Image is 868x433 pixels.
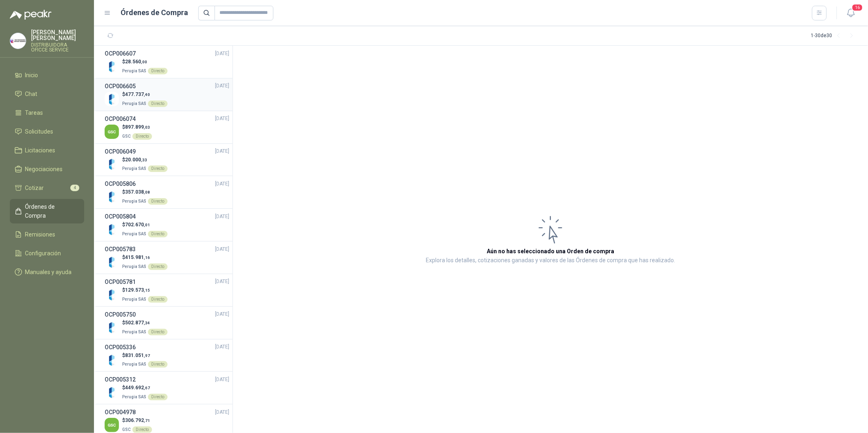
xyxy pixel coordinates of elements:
img: Company Logo [105,222,119,237]
p: $ [122,123,152,131]
h3: OCP006607 [105,49,136,58]
img: Company Logo [105,92,119,106]
span: ,40 [144,92,150,97]
span: [DATE] [215,278,229,286]
span: 129.573 [125,287,150,293]
img: Company Logo [105,288,119,302]
div: Directo [132,426,152,433]
a: OCP005783[DATE] Company Logo$415.981,16Perugia SASDirecto [105,245,229,270]
div: Directo [148,263,168,270]
span: ,16 [144,255,150,260]
span: 357.038 [125,189,150,195]
span: 702.670 [125,222,150,228]
a: Inicio [10,67,84,83]
img: Company Logo [105,255,119,269]
img: Logo peakr [10,10,51,20]
span: 16 [852,4,863,11]
p: $ [122,254,168,261]
a: Tareas [10,105,84,121]
span: ,34 [144,321,150,325]
p: $ [122,91,168,98]
h3: OCP006074 [105,114,136,123]
p: $ [122,352,168,359]
img: Company Logo [105,125,119,139]
div: Directo [148,100,168,107]
span: ,01 [144,223,150,227]
h3: OCP005750 [105,310,136,319]
a: Licitaciones [10,143,84,158]
span: 897.899 [125,124,150,130]
a: OCP005750[DATE] Company Logo$502.877,34Perugia SASDirecto [105,310,229,336]
a: OCP006605[DATE] Company Logo$477.737,40Perugia SASDirecto [105,82,229,107]
a: OCP005312[DATE] Company Logo$449.692,67Perugia SASDirecto [105,375,229,401]
p: [PERSON_NAME] [PERSON_NAME] [31,29,84,41]
a: OCP005806[DATE] Company Logo$357.038,08Perugia SASDirecto [105,179,229,205]
span: Perugia SAS [122,199,146,203]
p: $ [122,417,152,424]
span: ,03 [144,125,150,129]
h1: Órdenes de Compra [121,7,188,18]
span: Perugia SAS [122,69,146,73]
img: Company Logo [105,418,119,432]
a: Remisiones [10,227,84,242]
span: [DATE] [215,246,229,253]
span: 28.560 [125,59,147,65]
a: Cotizar4 [10,180,84,196]
h3: OCP005783 [105,245,136,254]
img: Company Logo [105,190,119,204]
span: [DATE] [215,213,229,221]
a: OCP005781[DATE] Company Logo$129.573,15Perugia SASDirecto [105,277,229,303]
a: Chat [10,86,84,102]
span: Remisiones [25,230,56,239]
span: [DATE] [215,82,229,90]
span: [DATE] [215,180,229,188]
div: Directo [148,329,168,335]
span: 415.981 [125,254,150,260]
h3: OCP004978 [105,408,136,417]
span: Cotizar [25,183,44,192]
span: ,67 [144,386,150,390]
div: Directo [148,231,168,237]
h3: OCP005336 [105,343,136,352]
span: Negociaciones [25,165,63,174]
span: Configuración [25,249,61,258]
a: OCP006074[DATE] Company Logo$897.899,03GSCDirecto [105,114,229,140]
span: [DATE] [215,50,229,58]
a: OCP006049[DATE] Company Logo$20.000,33Perugia SASDirecto [105,147,229,173]
div: Directo [148,198,168,205]
p: DISTRIBUIDORA OFICCE SERVICE [31,42,84,52]
span: 502.877 [125,320,150,326]
img: Company Logo [105,157,119,171]
span: [DATE] [215,115,229,123]
img: Company Logo [105,353,119,367]
p: $ [122,156,168,164]
h3: OCP005804 [105,212,136,221]
span: ,00 [141,60,147,64]
span: 449.692 [125,385,150,391]
a: OCP005336[DATE] Company Logo$831.051,97Perugia SASDirecto [105,343,229,368]
div: Directo [148,361,168,368]
a: Solicitudes [10,124,84,139]
span: ,97 [144,353,150,358]
span: GSC [122,427,131,432]
span: Perugia SAS [122,297,146,301]
span: ,15 [144,288,150,292]
h3: OCP005806 [105,179,136,188]
span: Perugia SAS [122,330,146,334]
img: Company Logo [105,320,119,335]
span: Perugia SAS [122,395,146,399]
p: $ [122,384,168,392]
span: 831.051 [125,353,150,358]
a: Manuales y ayuda [10,264,84,280]
p: $ [122,188,168,196]
span: Chat [25,89,38,98]
span: ,08 [144,190,150,194]
span: [DATE] [215,147,229,155]
div: 1 - 30 de 30 [811,29,858,42]
span: Tareas [25,108,43,117]
span: 20.000 [125,157,147,163]
p: $ [122,286,168,294]
span: GSC [122,134,131,138]
img: Company Logo [10,33,26,49]
span: 477.737 [125,92,150,97]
